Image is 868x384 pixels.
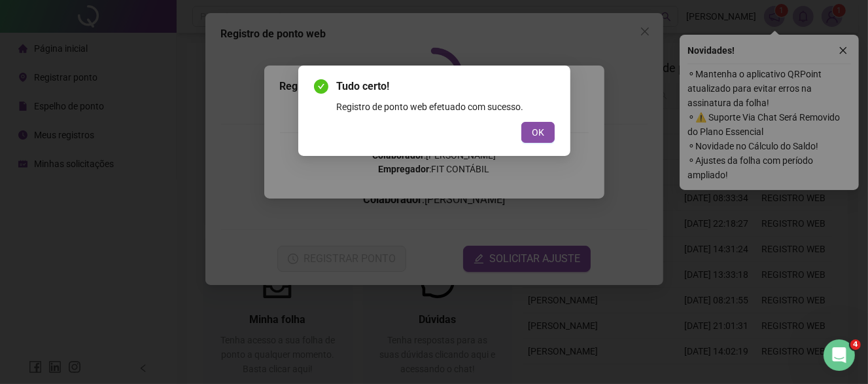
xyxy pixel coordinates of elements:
button: OK [521,122,555,143]
span: check-circle [314,79,328,94]
span: Tudo certo! [336,79,555,94]
iframe: Intercom live chat [824,339,855,371]
div: Registro de ponto web efetuado com sucesso. [336,100,555,114]
span: OK [532,125,544,140]
span: 4 [850,339,861,350]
